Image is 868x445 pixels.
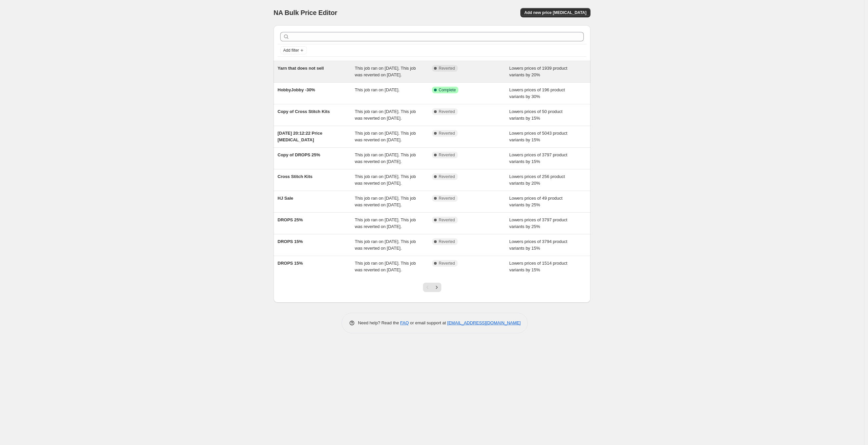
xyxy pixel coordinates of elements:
span: HobbyJobby -30% [278,87,315,92]
a: FAQ [400,320,409,325]
span: Reverted [439,66,455,71]
span: This job ran on [DATE]. This job was reverted on [DATE]. [355,131,416,142]
span: HJ Sale [278,196,293,201]
span: This job ran on [DATE]. This job was reverted on [DATE]. [355,66,416,77]
span: DROPS 15% [278,239,303,244]
span: Copy of Cross Stitch Kits [278,109,330,114]
span: This job ran on [DATE]. This job was reverted on [DATE]. [355,174,416,186]
span: Lowers prices of 3797 product variants by 15% [509,152,567,164]
span: Copy of DROPS 25% [278,152,320,157]
button: Add filter [280,46,307,54]
span: [DATE] 20:12:22 Price [MEDICAL_DATA] [278,131,322,142]
span: Cross Stitch Kits [278,174,313,179]
span: DROPS 25% [278,217,303,222]
span: Lowers prices of 49 product variants by 25% [509,196,563,207]
span: This job ran on [DATE]. This job was reverted on [DATE]. [355,217,416,229]
span: Lowers prices of 196 product variants by 30% [509,87,565,99]
span: Lowers prices of 1514 product variants by 15% [509,261,567,272]
span: Reverted [439,196,455,201]
span: Add filter [283,48,299,53]
span: Lowers prices of 256 product variants by 20% [509,174,565,186]
span: This job ran on [DATE]. This job was reverted on [DATE]. [355,152,416,164]
nav: Pagination [423,283,441,292]
span: Reverted [439,217,455,223]
span: Lowers prices of 3797 product variants by 25% [509,217,567,229]
span: Add new price [MEDICAL_DATA] [524,10,586,15]
button: Next [432,283,441,292]
span: Reverted [439,261,455,266]
span: Complete [439,87,456,93]
span: Reverted [439,239,455,244]
span: NA Bulk Price Editor [274,9,337,16]
span: Reverted [439,131,455,136]
span: Lowers prices of 5043 product variants by 15% [509,131,567,142]
span: Lowers prices of 1939 product variants by 20% [509,66,567,77]
span: This job ran on [DATE]. [355,87,400,92]
span: This job ran on [DATE]. This job was reverted on [DATE]. [355,261,416,272]
span: Lowers prices of 3794 product variants by 15% [509,239,567,251]
span: Reverted [439,109,455,114]
span: Lowers prices of 50 product variants by 15% [509,109,563,121]
span: This job ran on [DATE]. This job was reverted on [DATE]. [355,109,416,121]
span: This job ran on [DATE]. This job was reverted on [DATE]. [355,196,416,207]
span: Reverted [439,152,455,158]
span: DROPS 15% [278,261,303,266]
span: Yarn that does not sell [278,66,324,71]
span: This job ran on [DATE]. This job was reverted on [DATE]. [355,239,416,251]
span: Need help? Read the [358,320,400,325]
span: Reverted [439,174,455,179]
a: [EMAIL_ADDRESS][DOMAIN_NAME] [447,320,521,325]
button: Add new price [MEDICAL_DATA] [520,8,590,17]
span: or email support at [409,320,447,325]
